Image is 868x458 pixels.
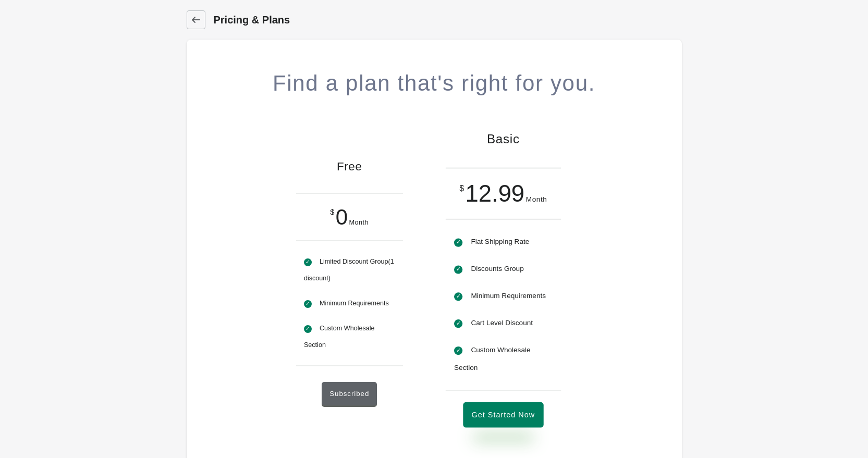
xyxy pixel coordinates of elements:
button: Get Started Now [463,402,543,428]
span: $ [459,184,465,193]
li: Flat Shipping Rate [454,229,553,256]
li: Discounts Group [454,255,553,282]
li: Minimum Requirements [454,282,553,310]
li: Minimum Requirements [304,291,395,316]
span: 0 [336,205,348,229]
button: Subscribed [322,382,377,405]
span: $ [330,208,335,216]
span: Month [348,219,369,226]
h2: Find a plan that's right for you. [197,71,671,96]
h1: Pricing & Plans [214,13,682,27]
span: 12.99 [465,180,524,207]
li: Custom Wholesale Section [454,337,553,381]
li: Cart Level Discount [454,310,553,337]
a: Dashboard [187,10,205,29]
h1: Basic [445,112,560,169]
li: Custom Wholesale Section [304,316,395,357]
span: Month [524,195,547,203]
li: Limited Discount Group(1 discount) [304,249,395,291]
h1: Free [296,141,403,194]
